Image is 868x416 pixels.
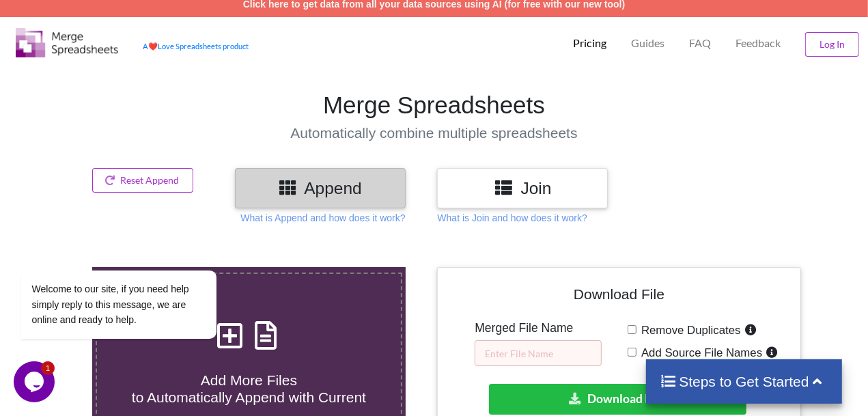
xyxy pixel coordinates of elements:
iframe: chat widget [14,361,57,402]
button: Download File [489,384,746,415]
h4: Download File [447,277,790,316]
h3: Append [245,178,395,198]
iframe: chat widget [14,147,260,355]
h4: Steps to Get Started [660,373,828,390]
h3: Join [447,178,598,198]
p: Guides [631,36,664,51]
span: heart [148,42,158,51]
h5: Merged File Name [475,321,602,335]
span: Add More Files to Automatically Append with Current [132,372,366,405]
button: Log In [805,32,859,57]
span: Remove Duplicates [636,324,741,337]
p: What is Join and how does it work? [437,211,587,225]
p: What is Append and how does it work? [240,211,405,225]
a: AheartLove Spreadsheets product [143,42,249,51]
input: Enter File Name [475,340,602,366]
p: FAQ [689,36,711,51]
p: Pricing [573,36,606,51]
span: Feedback [736,38,781,48]
img: Logo.png [16,28,118,57]
span: Add Source File Names [636,346,762,359]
